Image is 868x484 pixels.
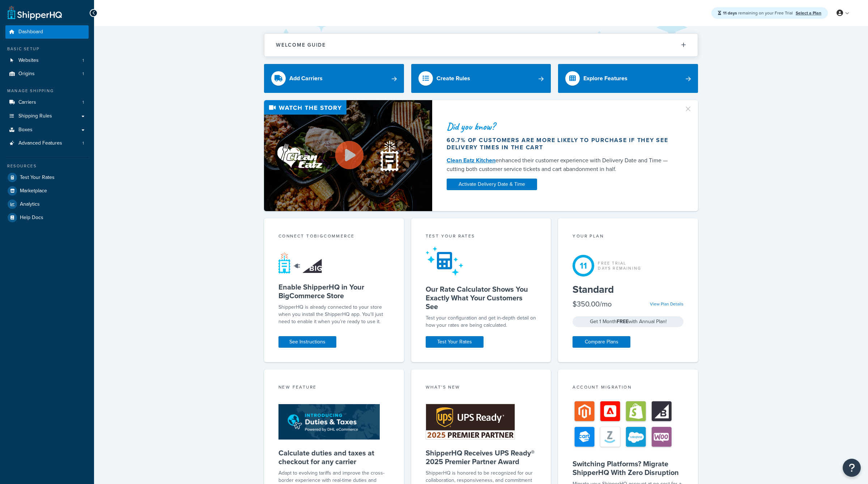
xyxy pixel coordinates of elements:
span: Websites [18,57,39,64]
span: Test Your Rates [20,175,55,181]
div: Create Rules [437,73,470,83]
span: Advanced Features [18,140,62,146]
img: Video thumbnail [264,100,432,211]
strong: 11 days [723,10,737,16]
div: $350.00/mo [573,299,612,309]
span: Shipping Rules [18,113,52,119]
li: Origins [5,67,89,81]
a: Carriers1 [5,96,89,109]
li: Advanced Features [5,137,89,150]
span: 1 [82,57,84,64]
div: Did you know? [447,121,675,132]
a: Explore Features [558,64,698,93]
div: Basic Setup [5,46,89,52]
a: Test Your Rates [426,336,484,348]
h5: Enable ShipperHQ in Your BigCommerce Store [278,283,390,300]
li: Websites [5,54,89,67]
div: Explore Features [583,73,627,83]
a: Help Docs [5,211,89,224]
button: Welcome Guide [264,34,698,56]
div: 60.7% of customers are more likely to purchase if they see delivery times in the cart [447,137,675,151]
span: 1 [82,71,84,77]
a: Advanced Features1 [5,137,89,150]
div: Account Migration [573,384,684,392]
div: Test your configuration and get in-depth detail on how your rates are being calculated. [426,314,537,329]
a: Origins1 [5,67,89,81]
a: Shipping Rules [5,110,89,123]
span: remaining on your Free Trial [723,10,794,16]
a: Select a Plan [796,10,821,16]
h5: Our Rate Calculator Shows You Exactly What Your Customers See [426,285,537,311]
a: View Plan Details [650,301,684,307]
div: Connect to BigCommerce [278,233,390,241]
div: What's New [426,384,537,392]
a: Create Rules [411,64,551,93]
div: Resources [5,163,89,169]
span: 1 [82,140,84,146]
span: Carriers [18,99,36,106]
a: Add Carriers [264,64,404,93]
a: Marketplace [5,184,89,197]
p: ShipperHQ is already connected to your store when you install the ShipperHQ app. You'll just need... [278,304,390,325]
a: Clean Eatz Kitchen [447,156,495,164]
span: 1 [82,99,84,106]
h5: Calculate duties and taxes at checkout for any carrier [278,449,390,466]
span: Help Docs [20,215,43,221]
a: Boxes [5,123,89,137]
a: Activate Delivery Date & Time [447,179,537,190]
h5: Standard [573,284,684,295]
h2: Welcome Guide [276,42,326,48]
div: Add Carriers [289,73,323,83]
a: See Instructions [278,336,336,348]
div: Free Trial Days Remaining [598,261,641,271]
a: Dashboard [5,25,89,39]
div: Manage Shipping [5,88,89,94]
div: Test your rates [426,233,537,241]
a: Websites1 [5,54,89,67]
div: Your Plan [573,233,684,241]
span: Origins [18,71,35,77]
strong: FREE [617,318,629,325]
span: Dashboard [18,29,43,35]
div: New Feature [278,384,390,392]
div: 11 [573,255,594,277]
li: Carriers [5,96,89,109]
h5: ShipperHQ Receives UPS Ready® 2025 Premier Partner Award [426,449,537,466]
a: Analytics [5,198,89,211]
a: Compare Plans [573,336,630,348]
button: Open Resource Center [843,459,861,477]
span: Boxes [18,127,33,133]
a: Test Your Rates [5,171,89,184]
h5: Switching Platforms? Migrate ShipperHQ With Zero Disruption [573,459,684,477]
div: Get 1 Month with Annual Plan! [573,316,684,327]
img: connect-shq-bc-71769feb.svg [278,252,324,274]
div: enhanced their customer experience with Delivery Date and Time — cutting both customer service ti... [447,156,675,174]
span: Marketplace [20,188,47,194]
span: Analytics [20,201,40,207]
